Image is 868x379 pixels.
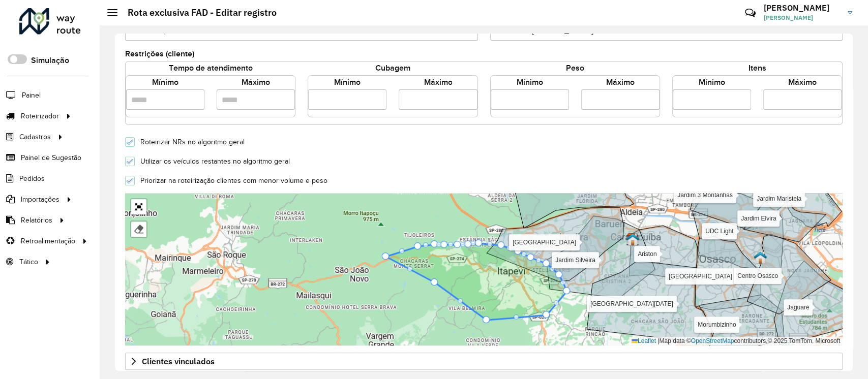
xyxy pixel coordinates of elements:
span: | [657,337,659,344]
span: Importações [21,194,59,205]
label: Mínimo [152,76,178,88]
label: Cubagem [375,62,410,74]
label: Mínimo [517,76,543,88]
h2: Rota exclusiva FAD - Editar registro [117,7,277,18]
label: Mínimo [699,76,725,88]
label: Utilizar os veículos restantes no algoritmo geral [135,158,290,165]
span: Retroalimentação [21,236,75,246]
span: Painel [22,90,41,101]
img: 601 UDC Light Jd. Rochdale [754,251,767,264]
label: Itens [748,62,766,74]
a: Abrir mapa em tela cheia [131,199,146,214]
span: Painel de Sugestão [21,152,81,163]
label: Máximo [788,76,817,88]
label: Máximo [606,76,635,88]
label: Máximo [424,76,452,88]
img: FAD CDD Barueri [626,233,639,246]
span: Cadastros [19,132,51,142]
a: Leaflet [632,337,656,344]
span: Tático [19,257,38,267]
span: Relatórios [21,215,52,226]
span: [PERSON_NAME] [764,13,840,22]
a: Contato Rápido [739,2,761,24]
label: Mínimo [334,76,361,88]
label: Máximo [242,76,270,88]
label: Peso [566,62,584,74]
span: Pedidos [19,173,45,184]
label: Tempo de atendimento [169,62,253,74]
span: Roteirizador [21,111,59,121]
span: Clientes vinculados [142,357,215,365]
label: Simulação [31,54,69,67]
div: Map data © contributors,© 2025 TomTom, Microsoft [629,337,843,345]
label: Roteirizar NRs no algoritmo geral [135,139,245,146]
a: OpenStreetMap [691,337,734,344]
h3: [PERSON_NAME] [764,3,840,13]
a: Clientes vinculados [125,353,843,370]
label: Restrições (cliente) [125,48,194,60]
label: Priorizar na roteirização clientes com menor volume e peso [135,177,327,184]
div: Remover camada(s) [131,222,146,237]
